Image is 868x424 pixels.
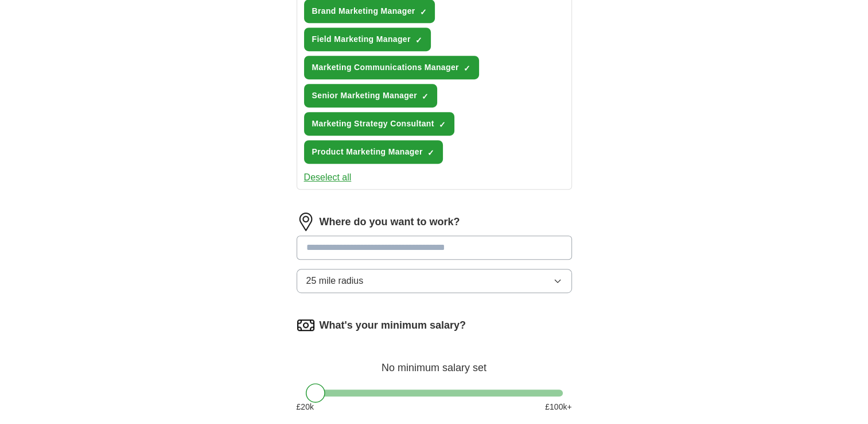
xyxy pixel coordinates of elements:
span: ✓ [419,7,426,17]
span: Product Marketing Manager [312,146,423,158]
button: Field Marketing Manager✓ [304,28,431,51]
span: Brand Marketing Manager [312,5,415,17]
button: Product Marketing Manager✓ [304,140,443,164]
img: salary.png [297,316,315,334]
span: ✓ [439,120,446,129]
button: 25 mile radius [297,269,572,293]
span: ✓ [464,64,470,73]
button: Marketing Communications Manager✓ [304,56,479,79]
span: £ 20 k [297,401,314,413]
span: Marketing Strategy Consultant [312,118,434,130]
button: Marketing Strategy Consultant✓ [304,112,454,136]
label: Where do you want to work? [320,214,460,230]
label: What's your minimum salary? [320,318,466,333]
span: £ 100 k+ [545,401,571,413]
button: Deselect all [304,171,352,184]
span: Marketing Communications Manager [312,61,459,74]
img: location.png [297,213,315,231]
span: ✓ [427,148,434,157]
span: ✓ [415,36,422,45]
span: ✓ [422,92,429,101]
div: No minimum salary set [297,348,572,376]
span: Senior Marketing Manager [312,90,417,102]
button: Senior Marketing Manager✓ [304,84,437,107]
span: 25 mile radius [306,274,364,288]
span: Field Marketing Manager [312,33,411,45]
